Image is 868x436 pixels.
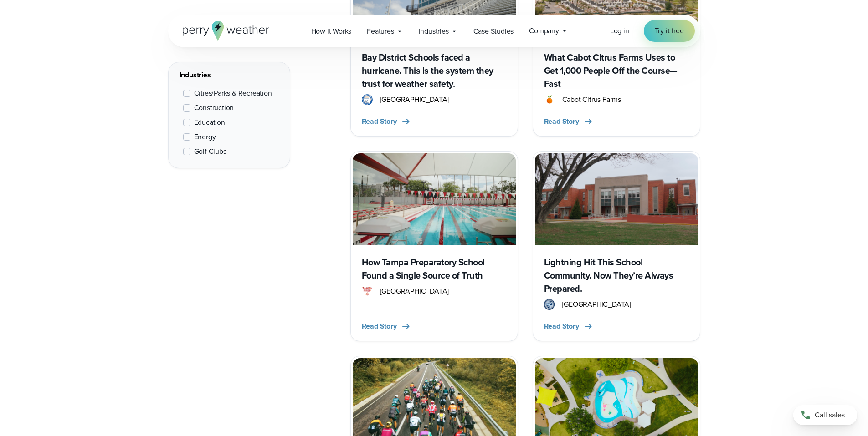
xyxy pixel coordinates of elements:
[473,26,514,37] span: Case Studies
[815,410,845,421] span: Call sales
[194,132,216,142] span: Energy
[311,26,352,37] span: How it Works
[362,321,411,332] button: Read Story
[362,321,397,332] span: Read Story
[353,153,516,245] img: Tampa preparatory school
[362,116,397,127] span: Read Story
[544,116,594,127] button: Read Story
[194,88,272,99] span: Cities/Parks & Recreation
[194,102,234,113] span: Construction
[533,151,700,341] a: West Orange High School Lightning Hit This School Community. Now They’re Always Prepared. West Or...
[655,25,684,36] span: Try it free
[544,94,555,105] img: cabot citrus golf
[303,22,360,41] a: How it Works
[529,25,559,36] span: Company
[362,256,507,282] h3: How Tampa Preparatory School Found a Single Source of Truth
[380,94,449,105] span: [GEOGRAPHIC_DATA]
[562,299,631,310] span: [GEOGRAPHIC_DATA]
[610,25,629,36] a: Log in
[350,151,518,341] a: Tampa preparatory school How Tampa Preparatory School Found a Single Source of Truth Tampa Prep l...
[194,117,225,128] span: Education
[362,116,411,127] button: Read Story
[362,51,507,91] h3: Bay District Schools faced a hurricane. This is the system they trust for weather safety.
[644,20,695,42] a: Try it free
[419,26,449,37] span: Industries
[544,116,579,127] span: Read Story
[544,51,689,91] h3: What Cabot Citrus Farms Uses to Get 1,000 People Off the Course—Fast
[362,94,373,105] img: Bay District Schools Logo
[544,256,689,295] h3: Lightning Hit This School Community. Now They’re Always Prepared.
[362,286,373,297] img: Tampa Prep logo
[793,405,857,425] a: Call sales
[194,146,226,157] span: Golf Clubs
[466,22,522,41] a: Case Studies
[562,94,621,105] span: Cabot Citrus Farms
[380,286,449,297] span: [GEOGRAPHIC_DATA]
[535,153,698,245] img: West Orange High School
[544,321,579,332] span: Read Story
[544,299,555,310] img: West Orange High School
[544,321,594,332] button: Read Story
[180,70,279,81] div: Industries
[367,26,394,37] span: Features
